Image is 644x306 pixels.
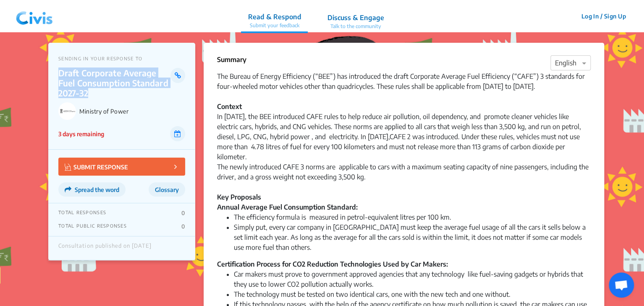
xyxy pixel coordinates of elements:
[155,186,179,193] span: Glossary
[58,243,152,254] div: Consultation published on [DATE]
[234,269,591,289] li: Car makers must prove to government approved agencies that any technology like fuel-saving gadget...
[217,203,358,211] strong: Annual Average Fuel Consumption Standard:
[248,12,301,22] p: Read & Respond
[234,222,591,252] li: Simply put, every car company in [GEOGRAPHIC_DATA] must keep the average fuel usage of all the ca...
[248,22,301,29] p: Submit your feedback
[217,162,591,182] div: The newly introduced CAFE 3 norms are applicable to cars with a maximum seating capacity of nine ...
[217,101,591,162] div: In [DATE], the BEE introduced CAFE rules to help reduce air pollution, oil dependency, and promot...
[181,210,185,216] p: 0
[58,223,127,230] p: TOTAL PUBLIC RESPONSES
[327,13,384,23] p: Discuss & Engage
[79,108,185,115] p: Ministry of Power
[217,71,591,91] div: The Bureau of Energy Efficiency (“BEE”) has introduced the draft Corporate Average Fuel Efficienc...
[181,223,185,230] p: 0
[217,54,246,65] p: Summary
[576,10,631,23] button: Log In / Sign Up
[65,162,128,171] p: SUBMIT RESPONSE
[58,210,106,216] p: TOTAL RESPONSES
[217,102,242,111] strong: Context
[217,260,448,268] strong: Certification Process for CO2 Reduction Technologies Used by Car Makers:
[75,186,119,193] span: Spread the word
[58,56,185,61] p: SENDING IN YOUR RESPONSE TO
[234,289,591,299] li: The technology must be tested on two identical cars, one with the new tech and one without.
[609,272,634,298] div: Open chat
[149,182,185,197] button: Glossary
[58,182,126,197] button: Spread the word
[234,212,591,222] li: The efficiency formula is measured in petrol-equivalent litres per 100 km.
[58,102,76,120] img: Ministry of Power logo
[65,163,71,171] img: Vector.jpg
[13,4,56,29] img: navlogo.png
[217,193,261,201] strong: Key Proposals
[327,23,384,30] p: Talk to the community
[58,158,185,176] button: SUBMIT RESPONSE
[58,130,104,138] p: 3 days remaining
[58,68,170,98] p: Draft Corporate Average Fuel Consumption Standard 2027-32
